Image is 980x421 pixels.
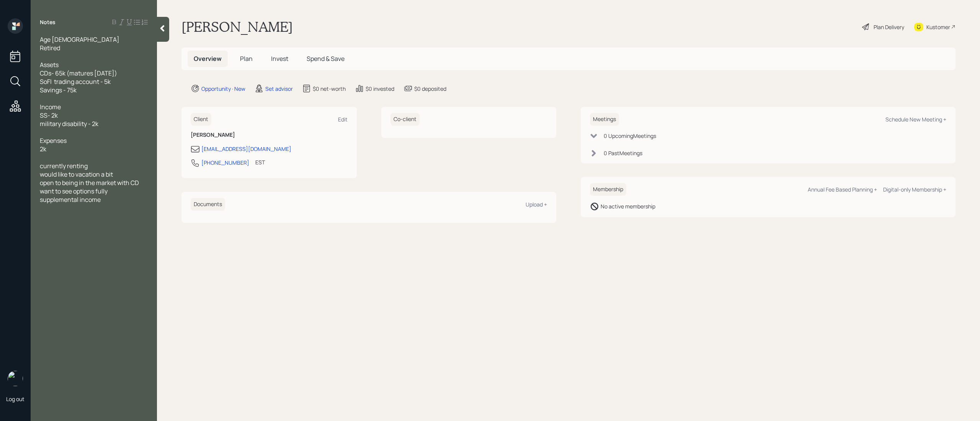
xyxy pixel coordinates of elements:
span: Expenses [40,136,67,145]
div: No active membership [601,202,655,210]
div: 0 Upcoming Meeting s [604,132,656,140]
div: Set advisor [265,85,293,93]
span: Plan [240,54,253,63]
span: Age [DEMOGRAPHIC_DATA] Retired [40,35,119,52]
div: Annual Fee Based Planning + [808,186,877,193]
span: Assets CDs- 65k (matures [DATE]) SoFI trading account - 5k Savings - 75k [40,61,117,94]
div: 0 Past Meeting s [604,149,642,157]
h6: Meetings [590,113,619,126]
span: would like to vacation a bit [40,170,113,179]
span: 2k [40,145,46,153]
div: Digital-only Membership + [883,186,946,193]
div: Kustomer [926,23,950,31]
span: currently renting [40,162,88,170]
span: Invest [271,54,288,63]
div: $0 net-worth [313,85,346,93]
h1: [PERSON_NAME] [181,18,293,35]
img: retirable_logo.png [8,371,23,386]
div: Upload + [526,201,547,208]
div: $0 deposited [414,85,446,93]
span: Spend & Save [307,54,345,63]
span: open to being in the market with CD [40,179,139,187]
div: $0 invested [366,85,394,93]
span: want to see options fully [40,187,108,195]
label: Notes [40,18,56,26]
div: Opportunity · New [201,85,245,93]
div: [EMAIL_ADDRESS][DOMAIN_NAME] [201,145,291,153]
div: Plan Delivery [874,23,904,31]
span: Overview [194,54,222,63]
h6: Co-client [390,113,420,126]
div: Log out [6,395,24,403]
h6: Membership [590,183,626,196]
div: [PHONE_NUMBER] [201,159,249,167]
h6: [PERSON_NAME] [191,132,348,138]
h6: Documents [191,198,225,211]
span: Income SS- 2k military disability - 2k [40,103,98,128]
span: supplemental income [40,195,101,204]
div: Schedule New Meeting + [885,116,946,123]
div: Edit [338,116,348,123]
div: EST [255,158,265,166]
h6: Client [191,113,211,126]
